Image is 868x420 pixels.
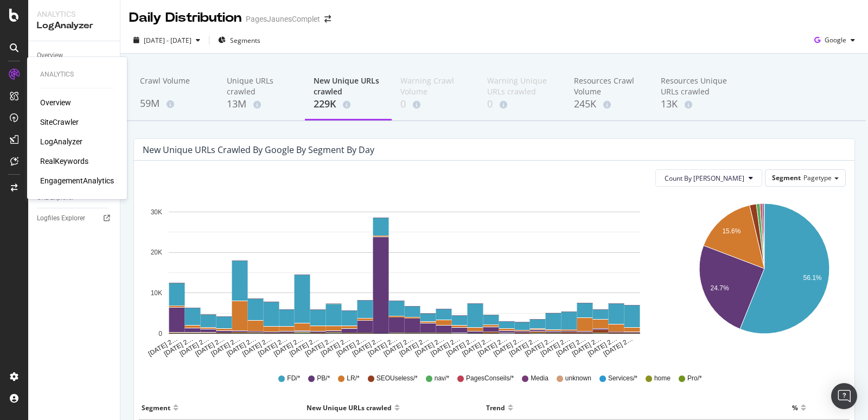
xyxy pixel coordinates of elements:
div: New Unique URLs crawled by google by Segment by Day [143,144,374,155]
div: Logfiles Explorer [37,213,85,224]
div: Warning Unique URLs crawled [487,75,557,97]
span: Pagetype [803,173,832,182]
div: New Unique URLs crawled [307,399,392,416]
span: home [654,374,671,383]
text: 30K [151,208,162,216]
text: 15.6% [722,227,741,235]
span: SEOUseless/* [376,374,418,383]
a: RealKeywords [40,156,88,167]
svg: A chart. [682,195,846,358]
div: 0 [400,97,470,111]
div: Open Intercom Messenger [831,383,857,409]
text: 0 [158,330,162,338]
button: [DATE] - [DATE] [129,31,205,49]
span: Segments [230,36,260,45]
div: Resources Unique URLs crawled [661,75,730,97]
div: Daily Distribution [129,9,241,27]
div: Trend [486,399,505,416]
span: Media [531,374,548,383]
a: Logfiles Explorer [37,213,112,224]
div: % [792,399,798,416]
span: nav/* [435,374,449,383]
div: LogAnalyzer [37,20,111,32]
div: 59M [140,97,209,111]
text: 24.7% [710,285,729,292]
div: arrow-right-arrow-left [324,15,331,23]
button: Google [810,31,859,49]
span: [DATE] - [DATE] [144,36,192,45]
a: Overview [40,97,71,108]
div: Analytics [40,70,114,79]
span: PagesConseils/* [466,374,514,383]
div: PagesJaunesComplet [246,14,320,24]
div: Warning Crawl Volume [400,75,470,97]
a: Overview [37,50,112,61]
button: Segments [214,31,265,49]
div: 229K [314,97,383,111]
a: EngagementAnalytics [40,175,114,186]
span: Count By Day [665,174,744,183]
svg: A chart. [143,195,666,358]
span: unknown [565,374,591,383]
div: New Unique URLs crawled [314,75,383,97]
div: Crawl Volume [140,75,209,96]
span: Google [825,35,846,44]
div: Segment [142,399,170,416]
div: 0 [487,97,557,111]
span: Segment [772,173,801,182]
div: 13K [661,97,730,111]
div: 13M [227,97,296,111]
button: Count By [PERSON_NAME] [655,169,762,187]
div: Unique URLs crawled [227,75,296,97]
text: 10K [151,289,162,297]
span: Services/* [608,374,637,383]
span: Pro/* [687,374,702,383]
div: Resources Crawl Volume [574,75,643,97]
div: Analytics [37,9,111,20]
text: 56.1% [803,275,821,282]
div: Overview [37,50,63,61]
a: LogAnalyzer [40,136,82,147]
div: 245K [574,97,643,111]
text: 20K [151,249,162,257]
a: SiteCrawler [40,117,79,128]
